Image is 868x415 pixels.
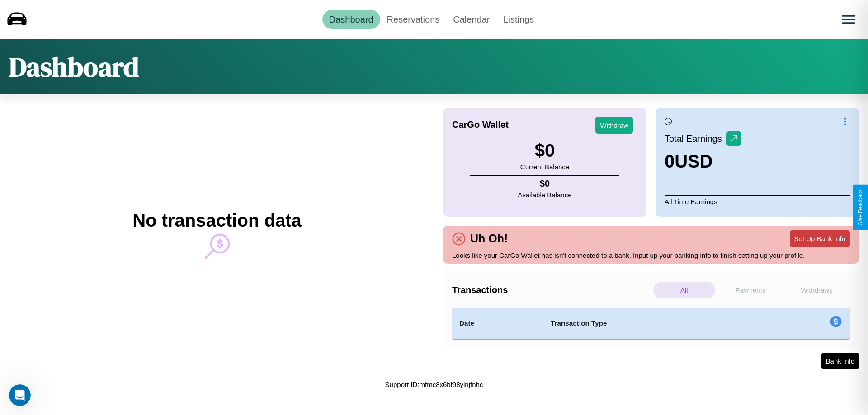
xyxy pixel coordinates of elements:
[9,48,139,85] h1: Dashboard
[452,308,850,339] table: simple table
[466,232,512,245] h4: Uh Oh!
[518,178,572,189] h4: $ 0
[518,189,572,201] p: Available Balance
[653,282,715,298] p: All
[452,249,850,261] p: Looks like your CarGo Wallet has isn't connected to a bank. Input up your banking info to finish ...
[520,161,569,173] p: Current Balance
[595,117,633,134] button: Withdraw
[836,7,861,32] button: Open menu
[520,140,569,161] h3: $ 0
[380,10,447,29] a: Reservations
[452,120,509,130] h4: CarGo Wallet
[665,195,850,208] p: All Time Earnings
[322,10,380,29] a: Dashboard
[452,285,651,295] h4: Transactions
[551,318,756,329] h4: Transaction Type
[496,10,541,29] a: Listings
[857,189,863,226] div: Give Feedback
[821,353,859,369] button: Bank Info
[790,230,850,247] button: Set Up Bank Info
[446,10,496,29] a: Calendar
[385,378,483,391] p: Support ID: mfmc8x6bf98ylnjfnhc
[665,131,726,147] p: Total Earnings
[665,151,741,172] h3: 0 USD
[9,384,31,406] iframe: Intercom live chat
[786,282,848,298] p: Withdraws
[459,318,536,329] h4: Date
[720,282,782,298] p: Payments
[132,210,301,231] h2: No transaction data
